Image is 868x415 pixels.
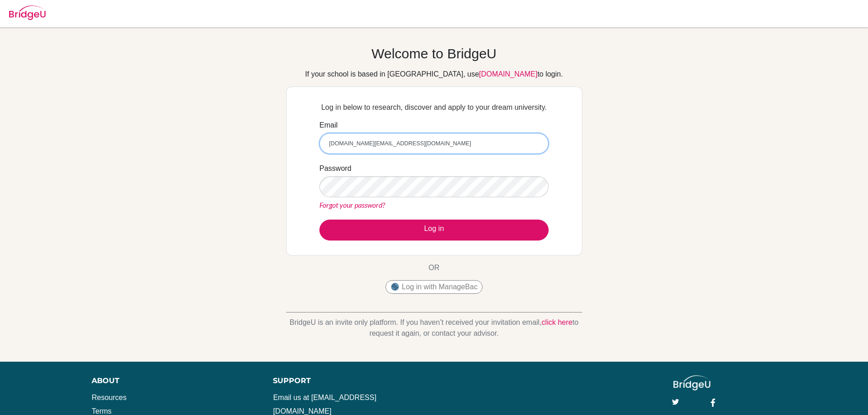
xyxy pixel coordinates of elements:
a: [DOMAIN_NAME] [479,70,537,78]
button: Log in with ManageBac [385,280,483,294]
div: If your school is based in [GEOGRAPHIC_DATA], use to login. [305,69,563,80]
img: Bridge-U [9,5,46,20]
a: Resources [92,394,126,401]
img: logo_white@2x-f4f0deed5e89b7ecb1c2cc34c3e3d731f90f0f143d5ea2071677605dd97b5244.png [673,375,710,390]
div: Support [273,375,423,386]
p: Log in below to research, discover and apply to your dream university. [319,102,549,113]
button: Log in [319,220,549,241]
h1: Welcome to BridgeU [371,46,497,62]
a: Email us at [EMAIL_ADDRESS][DOMAIN_NAME] [273,394,376,415]
a: Forgot your password? [319,200,385,209]
label: Email [319,120,338,131]
a: click here [542,318,573,326]
div: About [92,375,252,386]
a: Terms [92,407,112,415]
p: OR [429,262,440,273]
label: Password [319,163,351,174]
p: BridgeU is an invite only platform. If you haven’t received your invitation email, to request it ... [286,317,582,339]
